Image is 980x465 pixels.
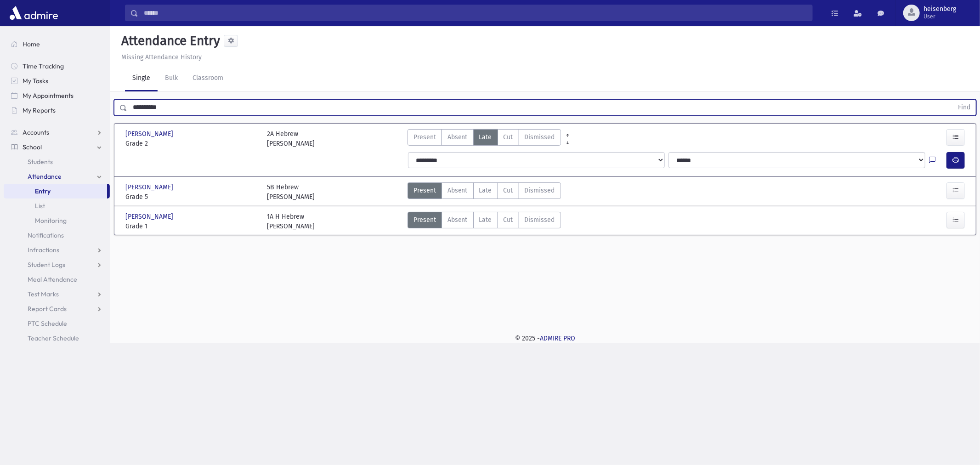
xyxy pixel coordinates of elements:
a: Bulk [158,66,185,91]
div: 2A Hebrew [PERSON_NAME] [267,129,315,148]
span: Notifications [28,231,64,239]
span: Report Cards [28,305,67,313]
span: Present [414,186,436,195]
a: Entry [4,184,107,198]
span: Absent [448,215,468,225]
span: Monitoring [35,216,67,225]
span: [PERSON_NAME] [125,129,175,139]
span: PTC Schedule [28,319,67,328]
a: Time Tracking [4,59,110,74]
a: Notifications [4,228,110,243]
span: My Tasks [23,77,48,85]
input: Search [138,5,812,21]
span: User [923,13,956,20]
span: Late [479,215,492,225]
span: Test Marks [28,290,59,298]
img: AdmirePro [7,4,60,22]
a: PTC Schedule [4,316,110,331]
a: My Reports [4,103,110,118]
span: Cut [504,215,513,225]
span: Cut [504,132,513,142]
div: 5B Hebrew [PERSON_NAME] [267,182,315,202]
span: List [35,202,45,210]
span: Grade 5 [125,192,258,202]
a: Report Cards [4,301,110,316]
span: Entry [35,187,51,195]
span: Dismissed [525,186,555,195]
span: Home [23,40,40,48]
a: Infractions [4,243,110,257]
a: Classroom [185,66,231,91]
span: Grade 1 [125,221,258,231]
a: List [4,198,110,213]
div: 1A H Hebrew [PERSON_NAME] [267,212,315,231]
a: Students [4,154,110,169]
span: Present [414,132,436,142]
a: Single [125,66,158,91]
a: Accounts [4,125,110,140]
u: Missing Attendance History [121,53,202,61]
span: Late [479,186,492,195]
a: Teacher Schedule [4,331,110,346]
span: School [23,143,42,151]
h5: Attendance Entry [118,33,220,49]
span: Present [414,215,436,225]
span: My Reports [23,106,56,114]
div: AttTypes [408,212,561,231]
span: Infractions [28,246,59,254]
span: heisenberg [923,6,956,13]
span: [PERSON_NAME] [125,212,175,221]
a: Meal Attendance [4,272,110,287]
span: Meal Attendance [28,275,77,284]
span: Late [479,132,492,142]
span: Dismissed [525,132,555,142]
span: My Appointments [23,91,74,100]
span: Time Tracking [23,62,64,70]
span: Attendance [28,172,62,181]
span: [PERSON_NAME] [125,182,175,192]
a: Test Marks [4,287,110,301]
a: My Appointments [4,88,110,103]
span: Grade 2 [125,139,258,148]
span: Teacher Schedule [28,334,79,342]
a: ADMIRE PRO [540,335,575,342]
span: Absent [448,132,468,142]
span: Absent [448,186,468,195]
div: © 2025 - [125,334,965,343]
div: AttTypes [408,129,561,148]
div: AttTypes [408,182,561,202]
a: My Tasks [4,74,110,88]
span: Accounts [23,128,49,136]
button: Find [952,100,976,115]
span: Cut [504,186,513,195]
a: Missing Attendance History [118,53,202,61]
span: Dismissed [525,215,555,225]
a: Monitoring [4,213,110,228]
span: Students [28,158,53,166]
a: Attendance [4,169,110,184]
span: Student Logs [28,261,65,269]
a: Student Logs [4,257,110,272]
a: School [4,140,110,154]
a: Home [4,37,110,51]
